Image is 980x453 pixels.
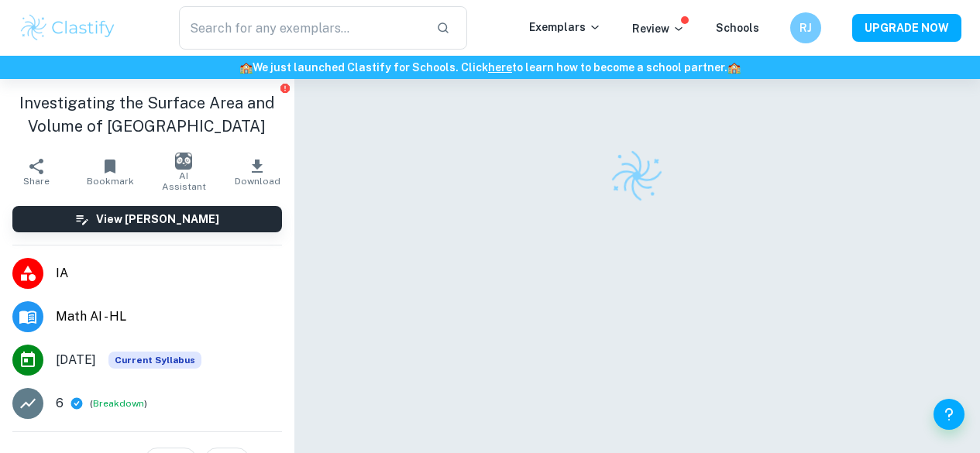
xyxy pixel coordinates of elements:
button: RJ [790,12,821,43]
button: Help and Feedback [934,399,965,430]
h6: RJ [797,19,815,36]
div: This exemplar is based on the current syllabus. Feel free to refer to it for inspiration/ideas wh... [108,352,201,369]
img: Clastify logo [607,146,667,206]
button: Report issue [280,82,291,94]
button: View [PERSON_NAME] [12,206,282,232]
input: Search for any exemplars... [179,6,424,50]
span: [DATE] [56,351,96,369]
a: Schools [716,22,759,34]
h6: We just launched Clastify for Schools. Click to learn how to become a school partner. [3,59,977,76]
span: ( ) [90,396,147,411]
a: here [488,61,512,74]
button: Bookmark [74,150,147,194]
p: 6 [56,394,64,413]
p: Exemplars [529,19,601,36]
span: 🏫 [727,61,741,74]
span: IA [56,264,282,283]
span: AI Assistant [156,170,211,192]
img: AI Assistant [175,153,192,170]
button: AI Assistant [147,150,221,194]
button: Download [221,150,294,194]
span: 🏫 [239,61,253,74]
span: Download [235,176,280,187]
button: Breakdown [93,396,144,410]
p: Review [632,20,685,37]
button: UPGRADE NOW [852,14,961,42]
span: Math AI - HL [56,307,282,326]
h1: Investigating the Surface Area and Volume of [GEOGRAPHIC_DATA] [12,91,282,138]
img: Clastify logo [19,12,117,43]
h6: View [PERSON_NAME] [96,211,219,228]
span: Current Syllabus [108,352,201,369]
span: Share [23,176,50,187]
span: Bookmark [87,176,134,187]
